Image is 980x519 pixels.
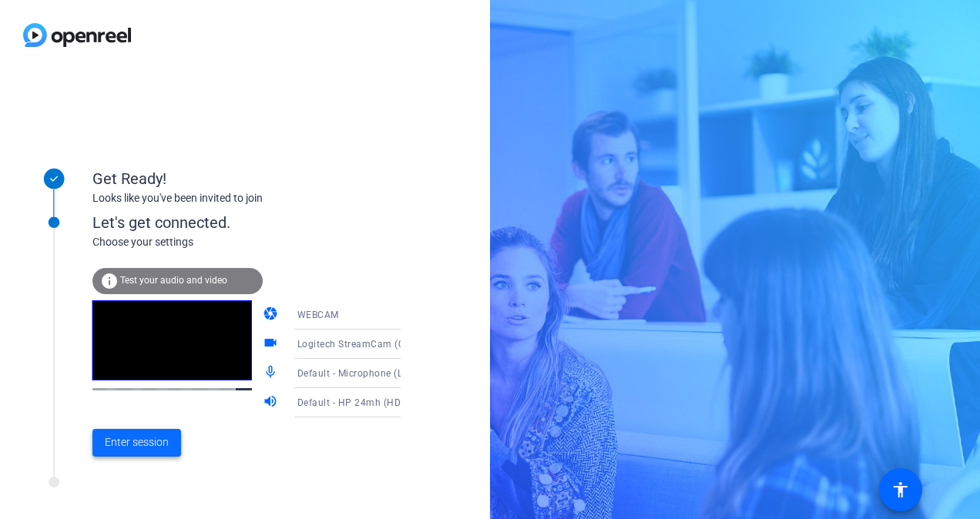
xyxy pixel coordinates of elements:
div: Get Ready! [92,167,401,190]
span: Test your audio and video [120,275,227,286]
span: Default - Microphone (Logitech StreamCam) (046d:0893) [297,367,555,379]
div: Choose your settings [92,234,432,250]
span: Enter session [105,434,169,450]
mat-icon: videocam [263,335,281,353]
span: Default - HP 24mh (HD Audio Driver for Display Audio) [297,396,544,408]
span: Logitech StreamCam (046d:0893) [297,337,451,350]
div: Looks like you've been invited to join [92,190,401,206]
mat-icon: mic_none [263,364,281,383]
div: Let's get connected. [92,211,432,234]
button: Enter session [92,429,181,457]
mat-icon: volume_up [263,393,281,412]
mat-icon: camera [263,306,281,324]
mat-icon: accessibility [891,480,910,499]
span: WEBCAM [297,310,339,320]
mat-icon: info [100,272,119,290]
